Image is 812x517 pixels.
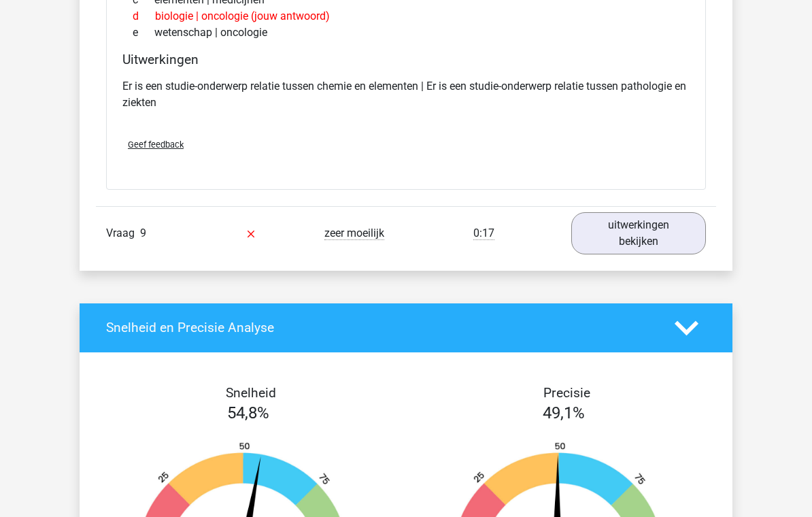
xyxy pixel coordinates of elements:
[122,24,690,41] div: wetenschap | oncologie
[122,52,690,67] h4: Uitwerkingen
[128,139,184,150] span: Geef feedback
[324,227,384,240] span: zeer moeilijk
[106,320,654,335] h4: Snelheid en Precisie Analyse
[140,227,146,239] span: 9
[122,8,690,24] div: biologie | oncologie (jouw antwoord)
[422,385,711,401] h4: Precisie
[122,78,690,111] p: Er is een studie-onderwerp relatie tussen chemie en elementen | Er is een studie-onderwerp relati...
[227,403,269,422] span: 54,8%
[571,212,706,254] a: uitwerkingen bekijken
[473,227,494,240] span: 0:17
[106,225,140,241] span: Vraag
[543,403,585,422] span: 49,1%
[133,24,154,41] span: e
[106,385,396,401] h4: Snelheid
[133,8,155,24] span: d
